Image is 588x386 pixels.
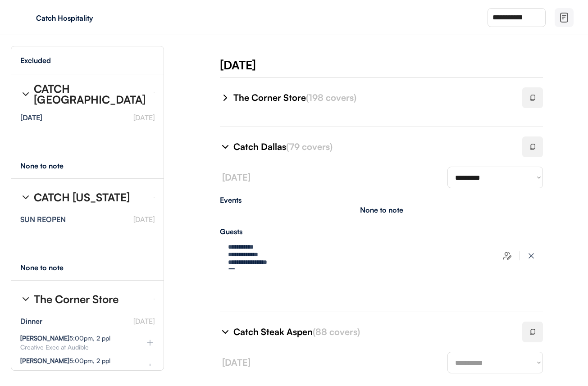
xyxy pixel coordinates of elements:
[20,264,80,271] div: None to note
[20,318,42,325] div: Dinner
[20,192,31,203] img: chevron-right%20%281%29.svg
[220,141,231,152] img: chevron-right%20%281%29.svg
[36,14,150,22] div: Catch Hospitality
[146,362,155,371] img: plus%20%281%29.svg
[527,251,536,260] img: x-close%20%283%29.svg
[222,357,251,368] font: [DATE]
[233,141,511,153] div: Catch Dallas
[20,344,131,350] div: Creative Exec at Audible
[313,326,360,337] font: (88 covers)
[20,216,66,223] div: SUN REOPEN
[34,294,119,304] div: The Corner Store
[20,358,110,364] div: 5:00pm, 2 ppl
[146,338,155,347] img: plus%20%281%29.svg
[220,228,543,235] div: Guests
[133,317,155,326] font: [DATE]
[20,334,69,342] strong: [PERSON_NAME]
[220,92,231,103] img: chevron-right%20%281%29.svg
[133,113,155,122] font: [DATE]
[20,57,51,64] div: Excluded
[20,357,69,364] strong: [PERSON_NAME]
[222,172,251,183] font: [DATE]
[233,326,511,338] div: Catch Steak Aspen
[220,196,543,204] div: Events
[220,57,588,73] div: [DATE]
[20,162,80,169] div: None to note
[34,83,146,105] div: CATCH [GEOGRAPHIC_DATA]
[18,10,32,25] img: yH5BAEAAAAALAAAAAABAAEAAAIBRAA7
[133,215,155,224] font: [DATE]
[20,114,42,121] div: [DATE]
[20,89,31,100] img: chevron-right%20%281%29.svg
[503,251,512,260] img: users-edit.svg
[306,92,356,103] font: (198 covers)
[233,91,511,104] div: The Corner Store
[360,206,403,213] div: None to note
[286,141,333,152] font: (79 covers)
[20,294,31,304] img: chevron-right%20%281%29.svg
[20,335,110,341] div: 5:00pm, 2 ppl
[220,327,231,337] img: chevron-right%20%281%29.svg
[34,192,130,203] div: CATCH [US_STATE]
[559,12,570,23] img: file-02.svg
